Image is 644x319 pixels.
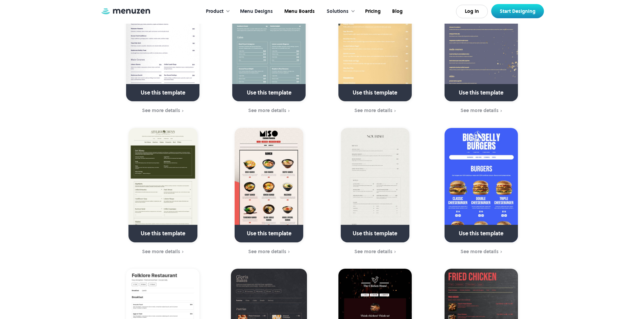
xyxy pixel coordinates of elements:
[199,1,234,22] div: Product
[248,249,286,254] div: See more details
[460,108,499,113] div: See more details
[142,249,180,254] div: See more details
[206,8,223,15] div: Product
[278,1,320,22] a: Menu Boards
[456,5,488,18] a: Log In
[326,248,424,256] a: See more details
[432,248,530,256] a: See more details
[386,1,408,22] a: Blog
[220,248,318,256] a: See more details
[326,107,424,114] a: See more details
[220,107,318,114] a: See more details
[432,107,530,114] a: See more details
[142,108,180,113] div: See more details
[341,128,409,242] a: Use this template
[114,248,212,256] a: See more details
[320,1,359,22] div: Solutions
[460,249,499,254] div: See more details
[128,128,197,242] a: Use this template
[114,107,212,114] a: See more details
[445,128,518,242] a: Use this template
[248,108,286,113] div: See more details
[491,4,544,18] a: Start Designing
[327,8,349,15] div: Solutions
[354,108,392,113] div: See more details
[234,1,278,22] a: Menu Designs
[354,249,392,254] div: See more details
[359,1,386,22] a: Pricing
[235,128,303,242] a: Use this template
